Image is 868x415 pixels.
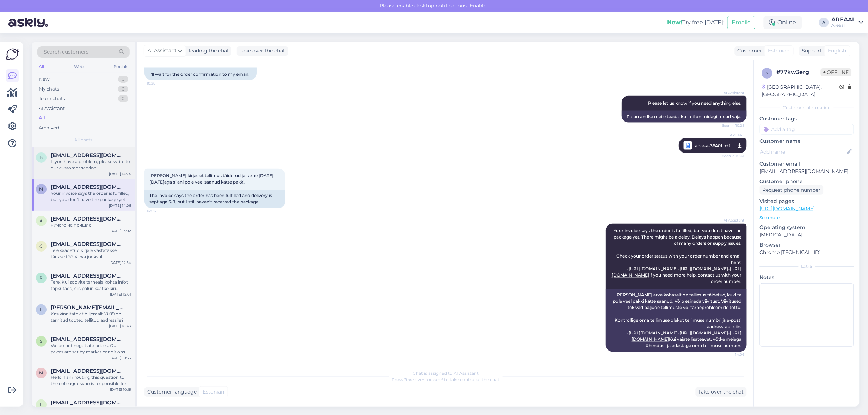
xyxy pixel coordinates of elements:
[667,18,725,27] div: Try free [DATE]:
[760,168,854,175] p: [EMAIL_ADDRESS][DOMAIN_NAME]
[237,46,288,56] div: Take over the chat
[144,190,285,208] div: The invoice says the order has been fulfilled and delivery is sept.aga 5-9, but I still haven't r...
[40,243,43,249] span: c
[404,377,444,382] i: 'Take over the chat'
[40,155,43,160] span: b
[51,222,131,228] div: ничего не пришло
[147,81,173,86] span: 10:28
[760,263,854,270] div: Extra
[629,330,678,336] a: [URL][DOMAIN_NAME]
[51,273,124,279] span: romanpavlovme@gmail.com
[44,48,88,56] span: Search customers
[718,123,745,128] span: Seen ✓ 10:28
[648,100,742,106] span: Please let us know if you need anything else.
[799,47,822,55] div: Support
[147,209,173,214] span: 14:06
[760,274,854,281] p: Notes
[39,124,59,131] div: Archived
[828,47,847,55] span: English
[37,62,45,71] div: All
[51,399,124,406] span: lileikistomas@gmail.com
[777,68,821,76] div: # 77kw3erg
[695,141,730,150] span: arve-a-36401.pdf
[760,124,854,135] input: Add a tag
[51,184,124,190] span: marjutamberg@hot.ee
[40,218,43,223] span: a
[768,47,790,55] span: Estonian
[766,70,769,76] span: 7
[109,203,131,208] div: [DATE] 14:06
[40,402,43,407] span: l
[39,86,59,93] div: My chats
[118,76,128,83] div: 0
[718,352,745,358] span: 14:06
[718,90,745,95] span: AI Assistant
[760,148,846,156] input: Add name
[73,62,85,71] div: Web
[760,137,854,145] p: Customer name
[110,387,131,392] div: [DATE] 10:19
[148,47,177,55] span: AI Assistant
[727,16,755,29] button: Emails
[718,151,745,160] span: Seen ✓ 10:41
[118,86,128,93] div: 0
[832,17,856,23] div: AREAAL
[764,16,802,29] div: Online
[203,388,224,396] span: Estonian
[109,228,131,234] div: [DATE] 13:02
[51,152,124,159] span: bagamen323232@icloud.com
[622,111,747,123] div: Palun andke meile teada, kui teil on midagi muud vaja.
[51,368,124,374] span: mehmetttoral@yahoo.com
[118,95,128,102] div: 0
[760,249,854,256] p: Chrome [TECHNICAL_ID]
[109,171,131,176] div: [DATE] 14:24
[696,387,747,397] div: Take over the chat
[606,289,747,352] div: [PERSON_NAME] arve kohaselt on tellimus täidetud, kuid te pole veel pakki kätte saanud. Võib esin...
[51,406,131,412] div: Approximate delivery time 2-3 weeks
[762,83,840,98] div: [GEOGRAPHIC_DATA], [GEOGRAPHIC_DATA]
[39,95,65,102] div: Team chats
[679,266,728,272] a: [URL][DOMAIN_NAME]
[735,47,762,55] div: Customer
[40,339,43,344] span: S
[392,377,500,382] span: Press to take control of the chat
[667,19,683,26] b: New!
[760,241,854,249] p: Browser
[819,18,829,27] div: A
[760,105,854,111] div: Customer information
[6,48,19,61] img: Askly Logo
[109,323,131,329] div: [DATE] 10:43
[679,138,747,153] a: AREAALarve-a-36401.pdfSeen ✓ 10:41
[51,311,131,323] div: Kas kinnitate et hiljemalt 18.09 on tarnitud tooted tellitud aadressile?
[51,304,124,311] span: Laura.kane462@gmail.con
[760,224,854,231] p: Operating system
[51,247,131,260] div: Teie saadetud kirjale vastatakse tänase tööpäeva jooksul
[40,307,43,312] span: L
[144,68,257,80] div: I'll wait for the order confirmation to my email.
[40,275,43,280] span: r
[144,388,197,396] div: Customer language
[51,216,124,222] span: alenbilde@yahoo.com
[718,218,745,223] span: AI Assistant
[821,68,852,76] span: Offline
[629,266,678,272] a: [URL][DOMAIN_NAME]
[468,2,488,9] span: Enable
[413,371,479,376] span: Chat is assigned to AI Assistant
[832,23,856,28] div: Areaal
[109,260,131,265] div: [DATE] 12:54
[149,173,275,185] span: [PERSON_NAME] kirjas et tellimus täidetud ja tarne [DATE]-[DATE]aga siiani pole veel saanud kätte...
[760,198,854,205] p: Visited pages
[109,355,131,360] div: [DATE] 10:33
[760,115,854,123] p: Customer tags
[760,231,854,239] p: [MEDICAL_DATA]
[110,292,131,297] div: [DATE] 12:01
[612,228,743,284] span: Your invoice says the order is fulfilled, but you don't have the package yet. There might be a de...
[39,114,45,122] div: All
[51,279,131,292] div: Tere! Kui soovite tarneaja kohta infot täpsutada, siis palun saatke kiri [EMAIL_ADDRESS][DOMAIN_N...
[186,47,229,55] div: leading the chat
[718,132,745,138] span: AREAAL
[760,185,824,195] div: Request phone number
[832,17,864,28] a: AREAALAreaal
[75,137,93,143] span: All chats
[51,336,124,342] span: Sandrakiri555@gmail.com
